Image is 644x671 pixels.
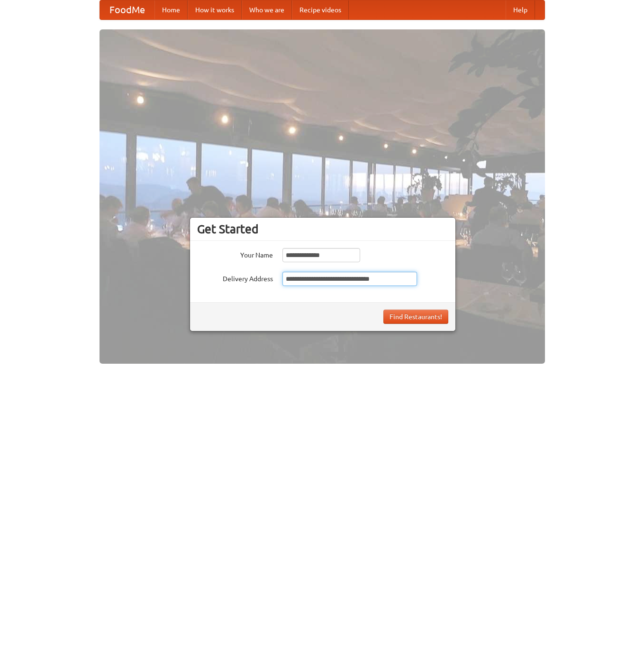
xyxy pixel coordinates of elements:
a: Who we are [242,0,292,19]
a: FoodMe [100,0,154,19]
label: Delivery Address [197,272,273,284]
h3: Get Started [197,222,448,236]
a: Recipe videos [292,0,349,19]
label: Your Name [197,248,273,260]
button: Find Restaurants! [383,310,448,324]
a: Help [506,0,535,19]
a: How it works [188,0,242,19]
a: Home [154,0,188,19]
